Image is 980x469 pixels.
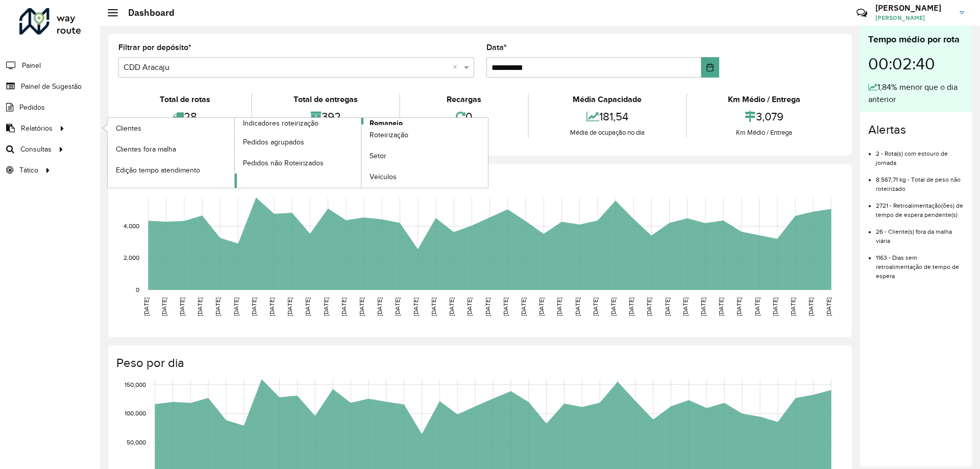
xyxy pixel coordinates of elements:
[531,106,683,128] div: 181,54
[22,60,41,71] span: Painel
[19,165,38,176] span: Tático
[361,146,488,166] a: Setor
[876,219,964,245] li: 26 - Cliente(s) fora da malha viária
[116,123,141,134] span: Clientes
[323,298,329,316] text: [DATE]
[403,93,525,106] div: Recargas
[118,41,191,54] label: Filtrar por depósito
[690,93,839,106] div: Km Médio / Entrega
[197,298,203,316] text: [DATE]
[127,439,146,446] text: 50,000
[235,118,488,188] a: Romaneio
[538,298,545,316] text: [DATE]
[124,223,139,229] text: 4,000
[868,46,964,81] div: 00:02:40
[403,106,525,128] div: 0
[448,298,455,316] text: [DATE]
[453,61,461,73] span: Clear all
[484,298,491,316] text: [DATE]
[235,132,361,152] a: Pedidos agrupados
[646,298,652,316] text: [DATE]
[268,298,275,316] text: [DATE]
[718,298,724,316] text: [DATE]
[701,57,719,78] button: Choose Date
[531,128,683,138] div: Média de ocupação no dia
[876,193,964,219] li: 2721 - Retroalimentação(ões) de tempo de espera pendente(s)
[243,118,318,129] span: Indicadores roteirização
[807,298,814,316] text: [DATE]
[664,298,671,316] text: [DATE]
[376,298,383,316] text: [DATE]
[502,298,509,316] text: [DATE]
[851,2,873,24] a: Contato Rápido
[592,298,599,316] text: [DATE]
[370,151,386,161] span: Setor
[876,167,964,193] li: 8.567,71 kg - Total de peso não roteirizado
[124,255,139,261] text: 2,000
[286,298,293,316] text: [DATE]
[531,93,683,106] div: Média Capacidade
[628,298,634,316] text: [DATE]
[251,298,257,316] text: [DATE]
[466,298,473,316] text: [DATE]
[370,130,408,140] span: Roteirização
[875,13,952,22] span: [PERSON_NAME]
[690,106,839,128] div: 3,079
[161,298,167,316] text: [DATE]
[556,298,562,316] text: [DATE]
[116,356,842,371] h4: Peso por dia
[20,144,52,155] span: Consultas
[574,298,581,316] text: [DATE]
[876,141,964,167] li: 2 - Rota(s) com estouro de jornada
[430,298,437,316] text: [DATE]
[121,106,249,128] div: 28
[243,137,304,147] span: Pedidos agrupados
[19,102,45,113] span: Pedidos
[868,33,964,46] div: Tempo médio por rota
[121,93,249,106] div: Total de rotas
[370,171,397,182] span: Veículos
[143,298,150,316] text: [DATE]
[690,128,839,138] div: Km Médio / Entrega
[179,298,185,316] text: [DATE]
[876,245,964,281] li: 1163 - Dias sem retroalimentação de tempo de espera
[361,125,488,145] a: Roteirização
[125,381,146,388] text: 150,000
[790,298,796,316] text: [DATE]
[610,298,617,316] text: [DATE]
[304,298,311,316] text: [DATE]
[255,93,396,106] div: Total de entregas
[868,122,964,137] h4: Alertas
[116,165,200,176] span: Edição tempo atendimento
[125,410,146,417] text: 100,000
[108,118,361,188] a: Indicadores roteirização
[682,298,689,316] text: [DATE]
[486,41,507,54] label: Data
[825,298,832,316] text: [DATE]
[255,106,396,128] div: 392
[118,7,175,18] h2: Dashboard
[370,118,403,129] span: Romaneio
[108,139,234,159] a: Clientes fora malha
[358,298,365,316] text: [DATE]
[520,298,527,316] text: [DATE]
[754,298,761,316] text: [DATE]
[736,298,742,316] text: [DATE]
[21,81,82,92] span: Painel de Sugestão
[772,298,778,316] text: [DATE]
[412,298,419,316] text: [DATE]
[394,298,401,316] text: [DATE]
[340,298,347,316] text: [DATE]
[116,144,176,155] span: Clientes fora malha
[868,81,964,106] div: 1,84% menor que o dia anterior
[108,118,234,138] a: Clientes
[214,298,221,316] text: [DATE]
[243,158,324,168] span: Pedidos não Roteirizados
[136,286,139,293] text: 0
[233,298,239,316] text: [DATE]
[235,153,361,173] a: Pedidos não Roteirizados
[875,3,952,13] h3: [PERSON_NAME]
[361,167,488,187] a: Veículos
[21,123,53,134] span: Relatórios
[700,298,706,316] text: [DATE]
